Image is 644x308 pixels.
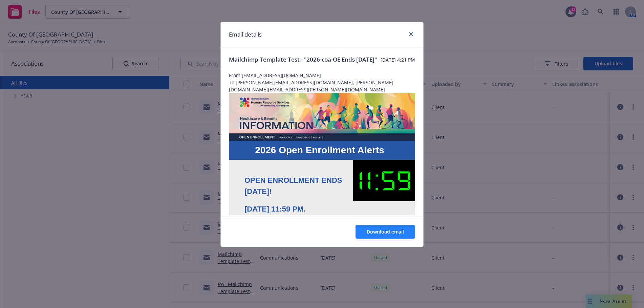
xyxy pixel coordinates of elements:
span: [DATE] 11:59 PM. [244,205,306,213]
button: Download email [356,225,415,239]
span: To: [PERSON_NAME][EMAIL_ADDRESS][DOMAIN_NAME], [PERSON_NAME][DOMAIN_NAME][EMAIL_ADDRESS][PERSON_N... [229,79,415,93]
span: OPEN ENROLLMENT ENDS [DATE]! [244,176,342,196]
a: close [407,30,415,38]
span: Mailchimp Template Test - "2026-coa-OE Ends [DATE]" [229,56,377,64]
span: From: [EMAIL_ADDRESS][DOMAIN_NAME] [229,72,415,79]
span: [DATE] 4:21 PM [381,56,415,63]
h1: Email details [229,30,262,39]
span: 2026 Open Enrollment Alerts [255,145,384,155]
span: Download email [367,228,404,235]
